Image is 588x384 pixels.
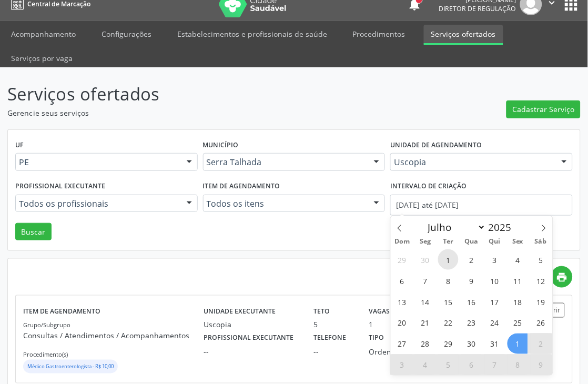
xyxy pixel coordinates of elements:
span: Ter [437,238,460,245]
label: UF [15,137,24,154]
span: Agosto 5, 2025 [438,355,459,375]
span: Agosto 9, 2025 [531,355,551,375]
span: Agosto 4, 2025 [415,355,435,375]
a: Estabelecimentos e profissionais de saúde [170,25,334,43]
small: Grupo/Subgrupo [23,321,70,329]
label: Vagas disponíveis [369,303,433,319]
label: Profissional executante [15,178,105,195]
span: Julho 26, 2025 [531,312,551,333]
a: Procedimentos [346,25,413,43]
span: Julho 5, 2025 [531,249,551,270]
div: 1 [369,319,373,330]
span: Diretor de regulação [439,4,516,13]
span: Todos os profissionais [19,198,176,209]
span: Julho 11, 2025 [508,270,528,291]
select: Month [423,220,486,235]
span: Julho 31, 2025 [484,334,505,354]
span: Julho 16, 2025 [461,291,482,312]
label: Item de agendamento [203,178,280,195]
label: Unidade de agendamento [390,137,482,154]
label: Município [203,137,239,154]
span: Julho 4, 2025 [508,249,528,270]
span: Agosto 3, 2025 [392,355,412,375]
span: Agosto 1, 2025 [508,334,528,354]
span: Julho 15, 2025 [438,291,459,312]
button: Buscar [15,223,52,241]
span: Julho 19, 2025 [531,291,551,312]
span: Agosto 6, 2025 [461,355,482,375]
span: Agosto 7, 2025 [484,355,505,375]
span: Julho 14, 2025 [415,291,435,312]
i: print [556,271,568,283]
a: Configurações [94,25,159,43]
span: Julho 23, 2025 [461,312,482,333]
span: Julho 25, 2025 [508,312,528,333]
div: 5 [314,319,354,330]
label: Intervalo de criação [390,178,467,195]
span: Julho 20, 2025 [392,312,412,333]
span: Julho 27, 2025 [392,334,412,354]
span: Sáb [530,238,553,245]
span: Julho 22, 2025 [438,312,459,333]
input: Year [486,220,521,234]
p: Serviços ofertados [7,81,409,107]
div: -- [204,347,299,358]
span: Julho 21, 2025 [415,312,435,333]
a: Acompanhamento [4,25,83,43]
span: Julho 28, 2025 [415,334,435,354]
p: Consultas / Atendimentos / Acompanhamentos [23,330,204,341]
span: Uscopia [394,157,551,167]
span: Julho 10, 2025 [484,270,505,291]
input: Selecione um intervalo [390,195,573,216]
button: Abrir [541,303,565,317]
span: Qua [460,238,483,245]
span: Julho 8, 2025 [438,270,459,291]
p: Gerencie seus serviços [7,107,409,118]
span: Serra Talhada [207,157,364,167]
span: Julho 18, 2025 [508,291,528,312]
label: Item de agendamento [23,303,100,319]
span: Seg [414,238,437,245]
span: Julho 3, 2025 [484,249,505,270]
label: Unidade executante [204,303,276,319]
a: print [551,266,573,288]
span: Junho 29, 2025 [392,249,412,270]
div: Ordem de chegada [369,347,437,358]
span: Dom [391,238,414,245]
label: Teto [314,303,330,319]
div: -- [314,347,354,358]
span: Julho 7, 2025 [415,270,435,291]
span: Julho 1, 2025 [438,249,459,270]
button: Cadastrar Serviço [506,100,581,118]
span: Agosto 8, 2025 [508,355,528,375]
span: Junho 30, 2025 [415,249,435,270]
span: Todos os itens [207,198,364,209]
span: PE [19,157,176,167]
span: Julho 2, 2025 [461,249,482,270]
span: Julho 30, 2025 [461,334,482,354]
label: Telefone [314,330,347,347]
span: Agosto 2, 2025 [531,334,551,354]
span: Sex [506,238,530,245]
label: Profissional executante [204,330,293,347]
a: Serviços por vaga [4,49,80,67]
label: Tipo [369,330,384,347]
small: Procedimento(s) [23,351,68,359]
span: Julho 6, 2025 [392,270,412,291]
span: Julho 9, 2025 [461,270,482,291]
div: Uscopia [204,319,299,330]
span: Julho 13, 2025 [392,291,412,312]
span: Julho 24, 2025 [484,312,505,333]
span: Julho 17, 2025 [484,291,505,312]
span: Cadastrar Serviço [513,104,575,115]
small: Médico Gastroenterologista - R$ 10,00 [27,363,114,370]
a: Serviços ofertados [424,25,503,45]
span: Julho 29, 2025 [438,334,459,354]
span: Qui [483,238,506,245]
span: Julho 12, 2025 [531,270,551,291]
